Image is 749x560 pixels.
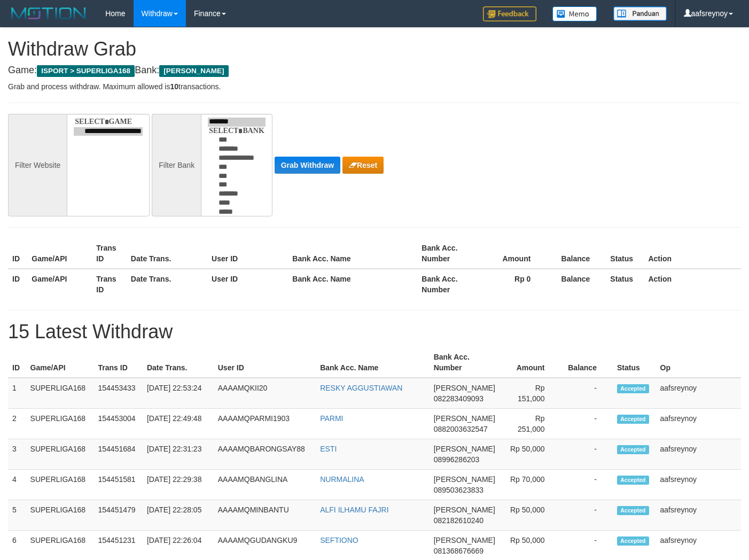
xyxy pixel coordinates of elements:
td: 1 [8,378,26,409]
span: 081368676669 [434,547,483,555]
td: Rp 50,000 [504,500,561,531]
th: Trans ID [92,238,127,269]
td: aafsreynoy [656,378,741,409]
th: ID [8,238,27,269]
th: Trans ID [94,347,143,378]
td: [DATE] 22:31:23 [143,439,214,470]
a: SEFTIONO [320,536,358,545]
td: aafsreynoy [656,470,741,500]
td: 154453433 [94,378,143,409]
th: User ID [207,238,288,269]
span: ISPORT > SUPERLIGA168 [37,65,135,77]
span: [PERSON_NAME] [434,536,495,545]
td: [DATE] 22:49:48 [143,409,214,439]
td: Rp 251,000 [504,409,561,439]
td: - [561,439,613,470]
h1: 15 Latest Withdraw [8,321,741,343]
span: 082283409093 [434,394,483,403]
img: MOTION_logo.png [8,5,89,21]
th: User ID [207,269,288,299]
td: AAAAMQMINBANTU [214,500,316,531]
td: AAAAMQPARMI1903 [214,409,316,439]
td: [DATE] 22:28:05 [143,500,214,531]
th: Balance [561,347,613,378]
span: Accepted [617,506,649,515]
td: - [561,409,613,439]
td: 3 [8,439,26,470]
p: Grab and process withdraw. Maximum allowed is transactions. [8,81,741,92]
a: ESTI [320,445,337,453]
th: Bank Acc. Number [417,269,482,299]
td: Rp 50,000 [504,439,561,470]
h4: Game: Bank: [8,65,741,76]
span: [PERSON_NAME] [434,475,495,484]
td: 4 [8,470,26,500]
td: 154453004 [94,409,143,439]
th: Game/API [27,238,92,269]
img: panduan.png [613,6,667,21]
td: SUPERLIGA168 [26,409,94,439]
th: Amount [504,347,561,378]
img: Button%20Memo.svg [552,6,597,21]
td: aafsreynoy [656,409,741,439]
span: [PERSON_NAME] [434,384,495,392]
td: - [561,470,613,500]
th: Bank Acc. Name [288,238,417,269]
td: SUPERLIGA168 [26,378,94,409]
th: Trans ID [92,269,127,299]
span: [PERSON_NAME] [159,65,228,77]
span: Accepted [617,415,649,424]
div: Filter Website [8,114,67,216]
th: Status [606,269,644,299]
a: RESKY AGGUSTIAWAN [320,384,402,392]
span: 0882003632547 [434,425,488,433]
img: Feedback.jpg [483,6,536,21]
td: SUPERLIGA168 [26,439,94,470]
th: Action [644,238,741,269]
th: Game/API [26,347,94,378]
th: Bank Acc. Name [316,347,429,378]
span: [PERSON_NAME] [434,414,495,423]
th: Date Trans. [127,238,207,269]
td: Rp 70,000 [504,470,561,500]
td: - [561,378,613,409]
th: Status [613,347,656,378]
th: Game/API [27,269,92,299]
span: 089503623833 [434,486,483,494]
button: Grab Withdraw [275,157,340,174]
div: Filter Bank [152,114,201,216]
span: Accepted [617,445,649,454]
td: AAAAMQBARONGSAY88 [214,439,316,470]
td: AAAAMQBANGLINA [214,470,316,500]
th: Action [644,269,741,299]
th: Op [656,347,741,378]
th: Bank Acc. Name [288,269,417,299]
th: Bank Acc. Number [417,238,482,269]
td: SUPERLIGA168 [26,500,94,531]
span: Accepted [617,384,649,393]
th: Status [606,238,644,269]
th: User ID [214,347,316,378]
strong: 10 [170,82,178,91]
td: SUPERLIGA168 [26,470,94,500]
button: Reset [342,157,384,174]
th: Balance [547,269,606,299]
td: 5 [8,500,26,531]
td: 2 [8,409,26,439]
span: [PERSON_NAME] [434,445,495,453]
th: Date Trans. [143,347,214,378]
a: NURMALINA [320,475,364,484]
td: aafsreynoy [656,500,741,531]
th: Rp 0 [482,269,547,299]
th: Date Trans. [127,269,207,299]
span: 082182610240 [434,516,483,525]
th: Amount [482,238,547,269]
td: - [561,500,613,531]
a: ALFI ILHAMU FAJRI [320,505,388,514]
td: aafsreynoy [656,439,741,470]
td: 154451479 [94,500,143,531]
span: Accepted [617,476,649,485]
a: PARMI [320,414,343,423]
th: Bank Acc. Number [430,347,504,378]
td: Rp 151,000 [504,378,561,409]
